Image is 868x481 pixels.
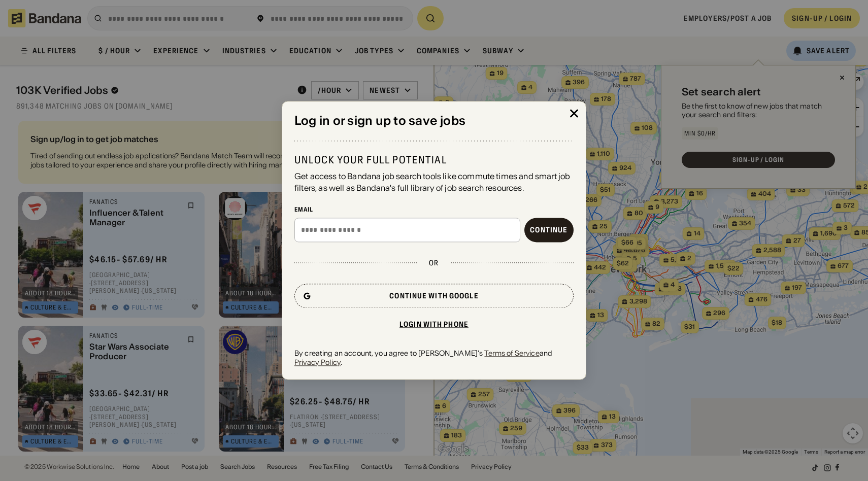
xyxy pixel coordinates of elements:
div: Email [294,205,574,214]
div: Login with phone [399,321,469,328]
div: Continue with Google [389,292,478,299]
a: Privacy Policy [294,358,341,367]
div: Get access to Bandana job search tools like commute times and smart job filters, as well as Banda... [294,171,574,194]
div: Unlock your full potential [294,154,574,167]
div: Continue [530,226,567,233]
a: Terms of Service [484,349,539,358]
div: Log in or sign up to save jobs [294,114,574,128]
div: or [429,258,439,267]
div: By creating an account, you agree to [PERSON_NAME]'s and . [294,349,574,367]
